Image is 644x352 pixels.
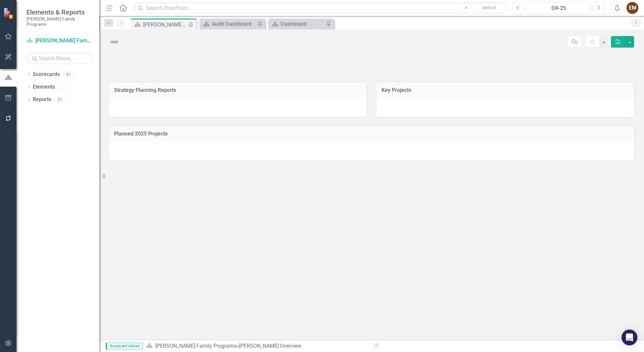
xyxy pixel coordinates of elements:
[33,83,55,91] a: Elements
[26,8,93,16] span: Elements & Reports
[626,2,638,14] button: EM
[526,2,591,14] button: Q4-25
[134,2,507,14] input: Search ClearPoint...
[109,37,120,47] img: Not Defined
[482,5,496,10] span: Search
[281,20,324,28] div: Dashboard
[143,20,187,29] div: [PERSON_NAME] Overview
[622,330,637,345] div: Open Intercom Messenger
[212,20,256,28] div: Audit Dashboard
[155,343,236,349] a: [PERSON_NAME] Family Programs
[382,87,629,93] h3: Key Projects
[55,97,65,102] div: 21
[26,37,93,45] a: [PERSON_NAME] Family Programs
[201,20,256,28] a: Audit Dashboard
[146,342,367,350] div: »
[26,53,93,64] input: Search Below...
[239,343,301,349] div: [PERSON_NAME] Overview
[26,16,93,27] small: [PERSON_NAME] Family Programs
[472,3,505,13] button: Search
[33,96,51,103] a: Reports
[3,7,15,19] img: ClearPoint Strategy
[63,72,74,77] div: 97
[114,131,629,137] h3: Planned 2025 Projects
[33,71,60,78] a: Scorecards
[270,20,324,28] a: Dashboard
[114,87,362,93] h3: Strategy Planning Reports
[529,4,588,12] div: Q4-25
[106,343,143,349] span: Scorecard Admin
